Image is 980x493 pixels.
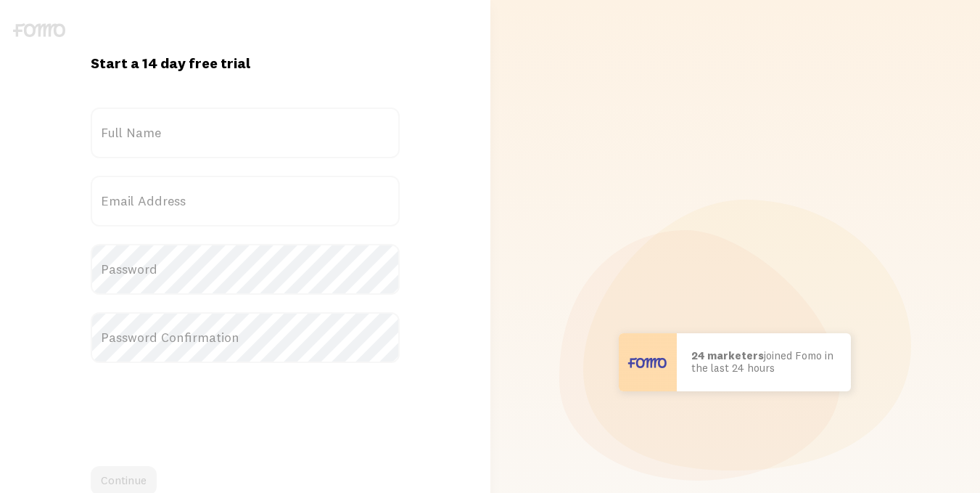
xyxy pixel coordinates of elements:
p: joined Fomo in the last 24 hours [691,350,836,374]
label: Password Confirmation [91,312,400,363]
label: Full Name [91,107,400,158]
h1: Start a 14 day free trial [91,54,400,73]
iframe: reCAPTCHA [91,380,311,437]
img: fomo-logo-gray-b99e0e8ada9f9040e2984d0d95b3b12da0074ffd48d1e5cb62ac37fc77b0b268.svg [13,23,65,37]
b: 24 marketers [691,349,764,362]
label: Password [91,244,400,295]
img: User avatar [619,333,677,391]
label: Email Address [91,176,400,227]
